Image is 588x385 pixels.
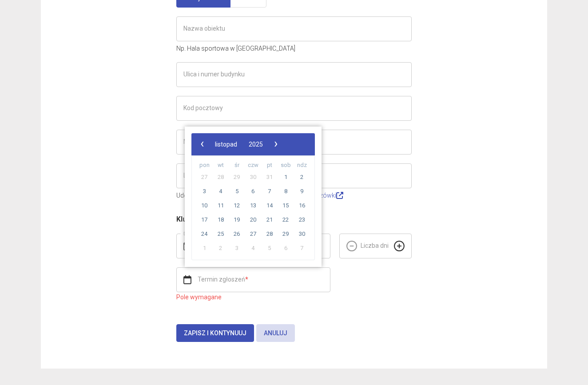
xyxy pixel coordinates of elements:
[246,213,260,227] span: 20
[295,213,309,227] span: 23
[230,170,244,184] span: 29
[197,227,211,241] span: 24
[269,138,282,151] button: ›
[295,184,309,198] span: 9
[230,227,244,241] span: 26
[214,213,228,227] span: 18
[197,184,211,198] span: 3
[229,160,245,170] th: weekday
[278,170,293,184] span: 1
[278,213,293,227] span: 22
[230,198,244,213] span: 12
[262,170,277,184] span: 31
[249,141,263,148] span: 2025
[197,198,211,213] span: 10
[214,241,228,255] span: 2
[176,294,222,301] span: Pole wymagane
[230,184,244,198] span: 5
[243,138,269,151] button: 2025
[176,44,412,53] p: Np. Hala sportowa w [GEOGRAPHIC_DATA]
[278,184,293,198] span: 8
[230,213,244,227] span: 19
[278,241,293,255] span: 6
[246,198,260,213] span: 13
[214,184,228,198] span: 4
[197,213,211,227] span: 17
[176,191,412,200] p: Udostępnij lokalizację z Google Maps.
[262,241,277,255] span: 5
[278,160,294,170] th: weekday
[196,138,209,151] button: ‹
[256,324,295,342] button: Anuluj
[246,241,260,255] span: 4
[262,184,277,198] span: 7
[245,160,262,170] th: weekday
[246,170,260,184] span: 30
[214,198,228,213] span: 11
[295,241,309,255] span: 7
[197,241,211,255] span: 1
[213,160,229,170] th: weekday
[295,198,309,213] span: 16
[214,170,228,184] span: 28
[261,160,278,170] th: weekday
[209,138,243,151] button: listopad
[185,127,322,267] bs-datepicker-container: calendar
[246,227,260,241] span: 27
[184,329,246,337] span: Zapisz i kontynuuj
[262,227,277,241] span: 28
[278,227,293,241] span: 29
[278,198,293,213] span: 15
[176,215,223,223] span: Kluczowe daty
[295,170,309,184] span: 2
[294,160,310,170] th: weekday
[195,137,209,151] span: ‹
[262,198,277,213] span: 14
[196,160,213,170] th: weekday
[262,213,277,227] span: 21
[214,227,228,241] span: 25
[246,184,260,198] span: 6
[295,227,309,241] span: 30
[230,241,244,255] span: 3
[196,139,282,146] bs-datepicker-navigation-view: ​ ​ ​
[215,141,237,148] span: listopad
[269,137,282,151] span: ›
[197,170,211,184] span: 27
[176,324,254,342] button: Zapisz i kontynuuj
